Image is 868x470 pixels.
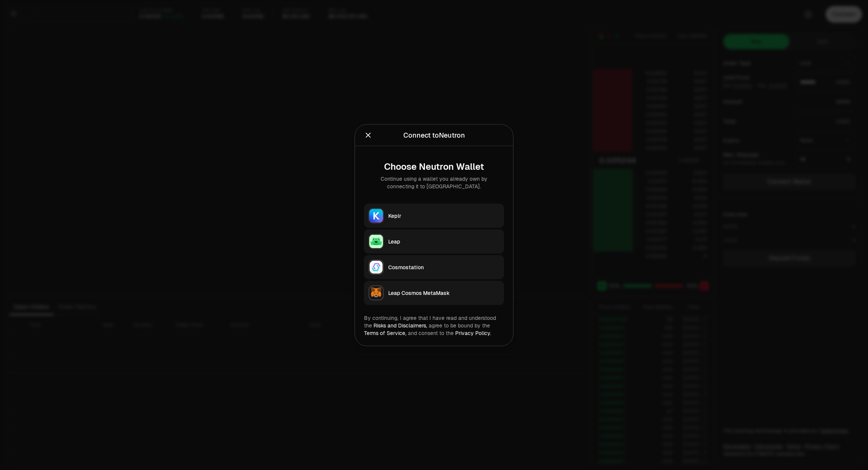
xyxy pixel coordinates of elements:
[364,329,406,336] a: Terms of Service,
[388,237,499,245] div: Leap
[369,209,383,222] img: Keplr
[388,289,499,296] div: Leap Cosmos MetaMask
[388,263,499,271] div: Cosmostation
[369,234,383,248] img: Leap
[364,130,372,140] button: Close
[403,130,465,140] div: Connect to Neutron
[364,281,504,305] button: Leap Cosmos MetaMaskLeap Cosmos MetaMask
[388,212,499,219] div: Keplr
[370,175,498,190] div: Continue using a wallet you already own by connecting it to [GEOGRAPHIC_DATA].
[373,322,427,329] a: Risks and Disclaimers,
[455,329,491,336] a: Privacy Policy.
[369,286,383,299] img: Leap Cosmos MetaMask
[370,161,498,172] div: Choose Neutron Wallet
[364,203,504,228] button: KeplrKeplr
[364,229,504,253] button: LeapLeap
[364,255,504,279] button: CosmostationCosmostation
[364,314,504,337] div: By continuing, I agree that I have read and understood the agree to be bound by the and consent t...
[369,260,383,274] img: Cosmostation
